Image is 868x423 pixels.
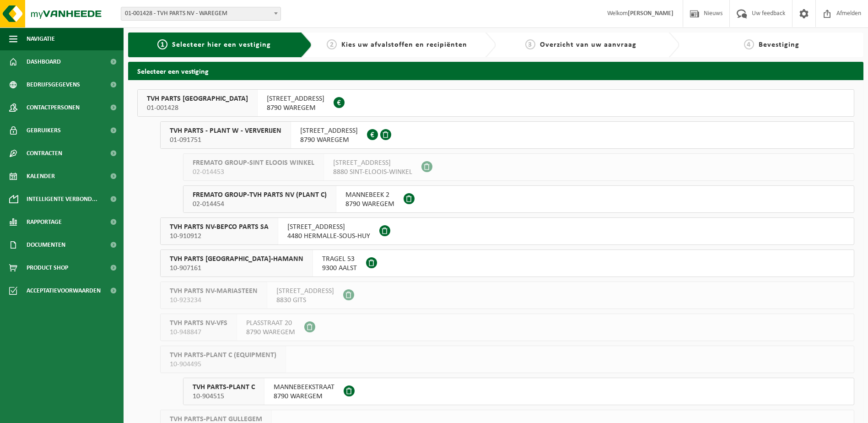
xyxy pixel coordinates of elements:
span: 02-014454 [193,200,327,209]
span: 8790 WAREGEM [345,200,394,209]
span: FREMATO GROUP-TVH PARTS NV (PLANT C) [193,190,327,200]
span: [STREET_ADDRESS] [267,94,324,103]
span: 10-910912 [170,232,269,241]
span: 9300 AALST [322,264,357,273]
span: 4480 HERMALLE-SOUS-HUY [287,232,370,241]
span: 10-948847 [170,328,227,337]
span: 3 [525,39,535,49]
span: 8790 WAREGEM [274,392,334,401]
span: Bevestiging [759,41,799,49]
span: 01-001428 [147,103,248,113]
span: Intelligente verbond... [27,188,97,211]
span: PLASSTRAAT 20 [246,319,295,328]
span: TVH PARTS-PLANT C (EQUIPMENT) [170,351,276,360]
span: TVH PARTS - PLANT W - VERVERIJEN [170,126,281,136]
span: 4 [744,39,754,49]
button: FREMATO GROUP-TVH PARTS NV (PLANT C) 02-014454 MANNEBEEK 28790 WAREGEM [183,185,854,213]
span: 2 [327,39,337,49]
span: Dashboard [27,50,61,73]
span: Navigatie [27,27,55,50]
span: Bedrijfsgegevens [27,73,80,96]
span: TVH PARTS NV-BEPCO PARTS SA [170,222,269,232]
strong: [PERSON_NAME] [628,10,674,17]
span: Gebruikers [27,119,61,142]
span: 01-001428 - TVH PARTS NV - WAREGEM [121,7,280,20]
span: TVH PARTS NV-VFS [170,319,227,328]
span: Kalender [27,165,55,188]
span: 01-001428 - TVH PARTS NV - WAREGEM [121,7,281,21]
span: TVH PARTS [GEOGRAPHIC_DATA] [147,94,248,103]
span: Documenten [27,233,65,256]
span: 1 [157,39,167,49]
span: [STREET_ADDRESS] [276,287,334,296]
span: [STREET_ADDRESS] [287,222,370,232]
span: 8790 WAREGEM [267,103,324,113]
span: Acceptatievoorwaarden [27,279,101,302]
span: Selecteer hier een vestiging [172,41,271,49]
button: TVH PARTS [GEOGRAPHIC_DATA]-HAMANN 10-907161 TRAGEL 539300 AALST [160,249,854,277]
span: 8880 SINT-ELOOIS-WINKEL [333,168,412,177]
span: FREMATO GROUP-SINT ELOOIS WINKEL [193,158,314,168]
button: TVH PARTS [GEOGRAPHIC_DATA] 01-001428 [STREET_ADDRESS]8790 WAREGEM [137,89,854,117]
span: TVH PARTS NV-MARIASTEEN [170,287,258,296]
span: TRAGEL 53 [322,255,357,264]
span: MANNEBEEK 2 [345,190,394,200]
span: 10-923234 [170,296,258,305]
button: TVH PARTS-PLANT C 10-904515 MANNEBEEKSTRAAT8790 WAREGEM [183,378,854,405]
span: TVH PARTS-PLANT C [193,383,255,392]
span: 10-907161 [170,264,303,273]
span: 10-904515 [193,392,255,401]
span: Product Shop [27,256,68,279]
button: TVH PARTS NV-BEPCO PARTS SA 10-910912 [STREET_ADDRESS]4480 HERMALLE-SOUS-HUY [160,217,854,245]
span: 10-904495 [170,360,276,369]
span: Contactpersonen [27,96,80,119]
h2: Selecteer een vestiging [128,62,863,80]
span: Kies uw afvalstoffen en recipiënten [341,41,467,49]
span: MANNEBEEKSTRAAT [274,383,334,392]
span: TVH PARTS [GEOGRAPHIC_DATA]-HAMANN [170,255,303,264]
span: 02-014453 [193,168,314,177]
span: 8790 WAREGEM [300,136,358,145]
span: 01-091751 [170,136,281,145]
span: 8830 GITS [276,296,334,305]
span: Overzicht van uw aanvraag [540,41,636,49]
span: Rapportage [27,211,62,233]
span: [STREET_ADDRESS] [333,158,412,168]
span: Contracten [27,142,62,165]
button: TVH PARTS - PLANT W - VERVERIJEN 01-091751 [STREET_ADDRESS]8790 WAREGEM [160,121,854,149]
span: [STREET_ADDRESS] [300,126,358,136]
span: 8790 WAREGEM [246,328,295,337]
